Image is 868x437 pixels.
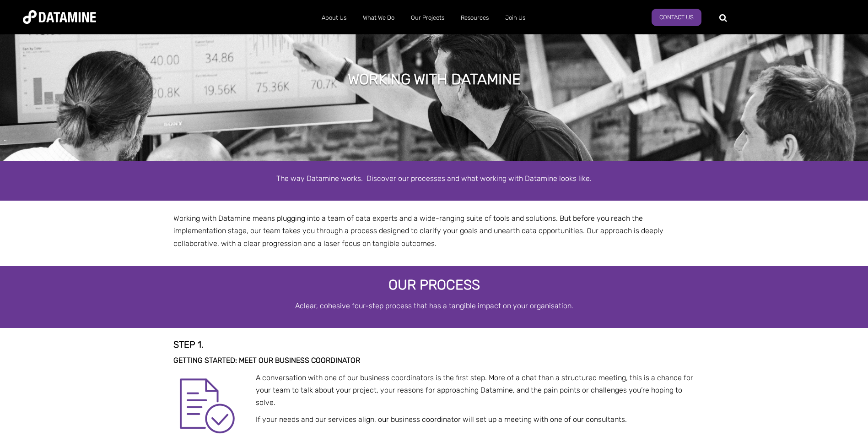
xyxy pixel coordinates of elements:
a: What We Do [355,6,403,30]
strong: Step 1. [173,339,204,350]
a: Our Projects [403,6,453,30]
span: clear, cohesive four-step process that has a tangible impact on your organisation. [300,301,573,310]
a: Join Us [497,6,534,30]
img: Datamine [23,10,96,24]
h1: Working with Datamine [348,69,521,89]
span: If your needs and our services align, our business coordinator will set up a meeting with one of ... [256,415,627,424]
a: Resources [453,6,497,30]
p: The way Datamine works. Discover our processes and what working with Datamine looks like. [173,172,695,185]
span: Our Process [388,277,480,293]
span: Working with Datamine means plugging into a team of data experts and a wide-ranging suite of tool... [173,214,663,247]
span: A [295,301,300,310]
a: About Us [313,6,355,30]
a: Contact Us [652,9,701,26]
span: A conversation with one of our business coordinators is the first step. More of a chat than a str... [256,373,693,407]
span: Getting started: Meet our business coordinator [173,356,360,365]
